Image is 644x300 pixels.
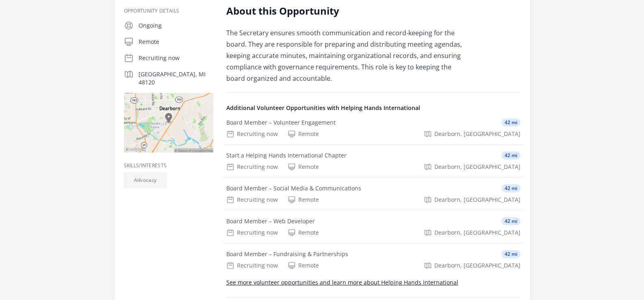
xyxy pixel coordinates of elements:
[501,151,520,160] span: 42 mi
[226,250,348,258] div: Board Member – Fundraising & Partnerships
[501,184,520,192] span: 42 mi
[124,162,213,169] h3: Skills/Interests
[226,278,458,286] a: See more volunteer opportunities and learn more about Helping Hands International
[226,151,347,160] div: Start a Helping Hands International Chapter
[501,217,520,225] span: 42 mi
[434,261,520,270] span: Dearborn, [GEOGRAPHIC_DATA]
[226,27,464,84] p: The Secretary ensures smooth communication and record-keeping for the board. They are responsible...
[226,104,520,112] h4: Additional Volunteer Opportunities with Helping Hands International
[124,172,167,188] li: Advocacy
[124,93,213,153] img: Map
[501,119,520,127] span: 42 mi
[226,119,336,127] div: Board Member – Volunteer Engagement
[501,250,520,258] span: 42 mi
[139,38,213,46] p: Remote
[288,163,319,171] div: Remote
[288,196,319,204] div: Remote
[434,229,520,237] span: Dearborn, [GEOGRAPHIC_DATA]
[226,196,278,204] div: Recruiting now
[223,244,524,276] a: Board Member – Fundraising & Partnerships 42 mi Recruiting now Remote Dearborn, [GEOGRAPHIC_DATA]
[434,130,520,138] span: Dearborn, [GEOGRAPHIC_DATA]
[226,261,278,270] div: Recruiting now
[139,70,213,86] p: [GEOGRAPHIC_DATA], MI 48120
[226,184,361,192] div: Board Member – Social Media & Communications
[226,229,278,237] div: Recruiting now
[139,54,213,62] p: Recruiting now
[223,211,524,243] a: Board Member – Web Developer 42 mi Recruiting now Remote Dearborn, [GEOGRAPHIC_DATA]
[226,217,315,225] div: Board Member – Web Developer
[226,4,464,17] h2: About this Opportunity
[434,196,520,204] span: Dearborn, [GEOGRAPHIC_DATA]
[223,178,524,210] a: Board Member – Social Media & Communications 42 mi Recruiting now Remote Dearborn, [GEOGRAPHIC_DATA]
[288,229,319,237] div: Remote
[223,112,524,145] a: Board Member – Volunteer Engagement 42 mi Recruiting now Remote Dearborn, [GEOGRAPHIC_DATA]
[288,130,319,138] div: Remote
[223,145,524,177] a: Start a Helping Hands International Chapter 42 mi Recruiting now Remote Dearborn, [GEOGRAPHIC_DATA]
[226,163,278,171] div: Recruiting now
[288,261,319,270] div: Remote
[139,22,213,30] p: Ongoing
[124,8,213,14] h3: Opportunity Details
[434,163,520,171] span: Dearborn, [GEOGRAPHIC_DATA]
[226,130,278,138] div: Recruiting now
